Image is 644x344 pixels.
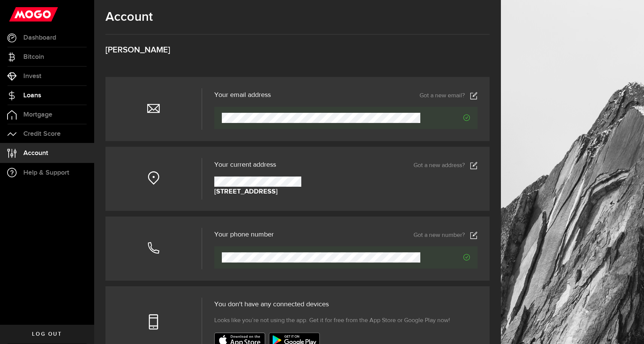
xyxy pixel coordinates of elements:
span: Help & Support [23,169,69,176]
strong: [STREET_ADDRESS] [214,187,278,197]
span: Invest [23,73,41,80]
h3: Your phone number [214,231,274,238]
span: Mortgage [23,111,52,118]
span: Verified [420,114,470,121]
h3: Your email address [214,92,271,98]
span: Account [23,150,48,157]
button: Open LiveChat chat widget [6,3,29,26]
a: Got a new number? [414,232,478,239]
span: You don't have any connected devices [214,301,329,308]
span: Verified [420,254,470,261]
span: Bitcoin [23,54,44,60]
span: Looks like you’re not using the app. Get it for free from the App Store or Google Play now! [214,316,450,325]
span: Log out [32,332,62,337]
span: Your current address [214,161,276,168]
a: Got a new email? [420,92,478,100]
span: Dashboard [23,34,56,41]
h1: Account [105,9,490,25]
a: Got a new address? [414,162,478,169]
h3: [PERSON_NAME] [105,46,490,54]
span: Credit Score [23,131,61,137]
span: Loans [23,92,41,99]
